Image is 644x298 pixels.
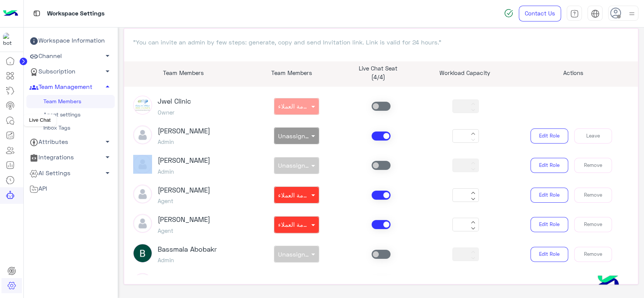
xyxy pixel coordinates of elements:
h5: Agent [158,197,210,204]
a: Team Members [26,95,115,108]
img: tab [32,9,41,18]
a: Integrations [26,150,115,165]
p: Live Chat Seat [340,64,416,73]
span: arrow_drop_down [103,168,112,177]
h3: [PERSON_NAME] [158,215,210,224]
h3: [PERSON_NAME] [158,186,210,194]
button: Edit Role [530,128,568,144]
img: 177882628735456 [3,33,17,46]
button: Edit Role [530,188,568,203]
h3: Bassmala Abobakr [158,245,217,254]
a: Workspace Information [26,33,115,49]
p: Workspace Settings [47,9,105,19]
h5: Admin [158,138,210,145]
a: tab [567,6,582,21]
img: defaultAdmin.png [133,214,152,233]
img: defaultAdmin.png [133,155,152,174]
p: Team Members [254,69,329,77]
span: arrow_drop_down [103,67,112,76]
h3: [PERSON_NAME] [158,275,210,283]
h3: [PERSON_NAME] [158,156,210,165]
span: خدمة العملاء [278,191,310,199]
a: API [26,181,115,196]
img: defaultAdmin.png [133,185,152,203]
button: Edit Role [530,158,568,173]
button: Remove [574,158,612,173]
img: tab [591,9,599,18]
a: Subscription [26,64,115,79]
p: Team Members [124,69,243,77]
button: Edit Role [530,247,568,262]
a: Agent settings [26,108,115,121]
a: Contact Us [519,6,561,21]
p: "You can invite an admin by few steps: generate, copy and send Invitation link. Link is valid for... [133,38,629,47]
a: Attributes [26,134,115,150]
a: Channel [26,49,115,64]
h5: Admin [158,257,217,263]
h3: Jwel Clinic [158,97,191,105]
a: AI Settings [26,165,115,181]
span: arrow_drop_down [103,51,112,60]
span: arrow_drop_down [103,137,112,146]
img: ACg8ocIpKb7zPVD_ASvHOz5KxE5xmvx89RFvzXTyx1mNBEpo39f3P5k=s96-c [133,96,152,115]
a: Team Management [26,79,115,95]
img: spinner [504,9,513,18]
span: Unassigned team [278,132,329,139]
p: (4/4) [340,73,416,81]
img: tab [570,9,579,18]
span: arrow_drop_down [103,153,112,162]
img: hulul-logo.png [595,268,621,294]
img: ACg8ocIr2bT89Q8dH2iTmHXrK821wSyjubqhsc36Xd4zxGSmY2_Upw=s96-c [133,244,152,263]
button: Leave [574,128,612,144]
h5: Owner [158,109,191,116]
a: Inbox Tags [26,121,115,134]
h3: [PERSON_NAME] [158,127,210,135]
button: Edit Role [530,217,568,232]
button: Remove [574,217,612,232]
p: Workload Capacity [427,69,503,77]
h5: Agent [158,227,210,234]
span: arrow_drop_up [103,82,112,91]
img: profile [627,9,636,18]
img: defaultAdmin.png [133,273,152,292]
h5: Admin [158,168,210,175]
img: defaultAdmin.png [133,125,152,144]
button: Remove [574,247,612,262]
span: API [29,184,47,194]
img: Logo [3,6,18,21]
button: Remove [574,188,612,203]
div: Live Chat [23,114,56,126]
p: Actions [514,69,632,77]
